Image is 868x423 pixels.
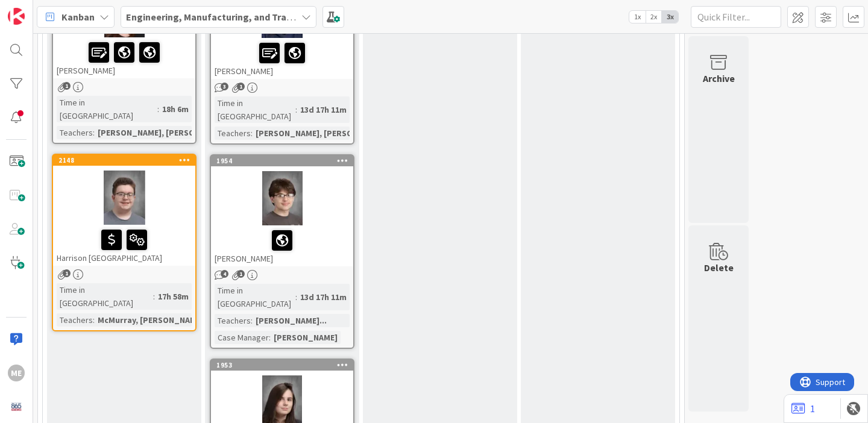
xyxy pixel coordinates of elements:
span: : [295,290,297,304]
span: Kanban [61,10,95,24]
span: 3x [662,11,678,23]
div: Archive [703,71,735,86]
span: : [295,103,297,116]
div: ME [8,365,25,381]
div: 1954 [211,155,353,166]
div: Delete [704,260,734,275]
div: [PERSON_NAME], [PERSON_NAME], We... [253,127,414,140]
a: 1 [791,401,815,416]
span: 1 [63,269,71,277]
a: 1954[PERSON_NAME]Time in [GEOGRAPHIC_DATA]:13d 17h 11mTeachers:[PERSON_NAME]...Case Manager:[PERS... [210,154,354,349]
span: : [93,313,95,327]
div: Harrison [GEOGRAPHIC_DATA] [53,225,195,266]
div: Teachers [215,314,251,327]
div: Time in [GEOGRAPHIC_DATA] [215,96,295,123]
div: 13d 17h 11m [297,103,350,116]
div: [PERSON_NAME] [211,38,353,79]
div: McMurray, [PERSON_NAME], L... [95,313,222,327]
div: [PERSON_NAME]... [253,314,330,327]
span: : [251,127,253,140]
div: 18h 6m [159,102,192,116]
img: Visit kanbanzone.com [8,8,25,25]
div: 17h 58m [155,290,192,303]
div: [PERSON_NAME] [271,331,341,344]
div: Time in [GEOGRAPHIC_DATA] [57,283,153,310]
img: avatar [8,398,25,415]
span: 2x [646,11,662,23]
div: [PERSON_NAME] [211,225,353,266]
input: Quick Filter... [691,6,781,28]
div: 1954 [216,157,353,165]
div: [PERSON_NAME] [53,37,195,78]
span: : [157,102,159,116]
span: 1 [237,83,245,90]
div: 2148 [53,155,195,166]
div: 1954[PERSON_NAME] [211,155,353,266]
div: Teachers [215,127,251,140]
div: Time in [GEOGRAPHIC_DATA] [57,96,157,122]
div: 1953 [216,361,353,369]
span: 4 [221,270,228,278]
div: 2148Harrison [GEOGRAPHIC_DATA] [53,155,195,266]
span: 1 [63,82,71,90]
span: : [251,314,253,327]
span: 1 [237,270,245,278]
span: Support [25,2,55,16]
div: Case Manager [215,331,269,344]
span: : [93,126,95,139]
div: Teachers [57,126,93,139]
span: 3 [221,83,228,90]
b: Engineering, Manufacturing, and Transportation [126,11,339,23]
div: Time in [GEOGRAPHIC_DATA] [215,284,295,310]
span: 1x [629,11,646,23]
div: Teachers [57,313,93,327]
span: : [153,290,155,303]
div: [PERSON_NAME], [PERSON_NAME]... [95,126,240,139]
div: 2148 [58,156,195,164]
div: 1953 [211,360,353,371]
a: 2148Harrison [GEOGRAPHIC_DATA]Time in [GEOGRAPHIC_DATA]:17h 58mTeachers:McMurray, [PERSON_NAME], ... [52,154,197,331]
div: 13d 17h 11m [297,290,350,304]
span: : [269,331,271,344]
